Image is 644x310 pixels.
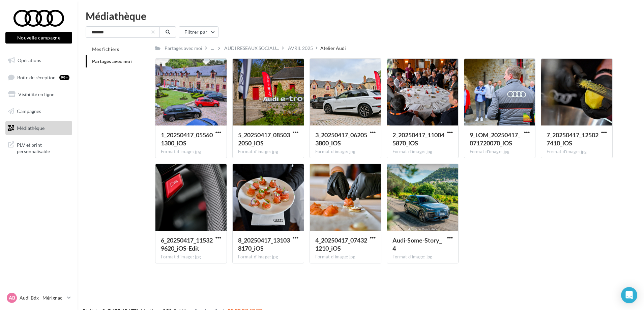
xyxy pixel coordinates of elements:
[315,149,376,155] div: Format d'image: jpg
[20,294,64,301] p: Audi Bdx - Mérignac
[17,108,41,114] span: Campagnes
[238,236,290,252] span: 8_20250417_131038170_iOS
[470,149,530,155] div: Format d'image: jpg
[288,45,313,52] div: AVRIL 2025
[92,46,119,52] span: Mes fichiers
[5,32,72,44] button: Nouvelle campagne
[4,70,74,85] a: Boîte de réception99+
[17,74,56,80] span: Boîte de réception
[392,131,444,147] span: 2_20250417_110045870_iOS
[92,58,132,64] span: Partagés avec moi
[621,287,637,303] div: Open Intercom Messenger
[320,45,346,52] div: Atelier Audi
[547,131,598,147] span: 7_20250417_125027410_iOS
[4,104,74,118] a: Campagnes
[161,131,213,147] span: 1_20250417_055601300_iOS
[238,254,298,260] div: Format d'image: jpg
[17,125,45,131] span: Médiathèque
[315,254,376,260] div: Format d'image: jpg
[18,91,54,97] span: Visibilité en ligne
[5,291,72,304] a: AB Audi Bdx - Mérignac
[165,45,202,52] div: Partagés avec moi
[392,149,453,155] div: Format d'image: jpg
[4,53,74,67] a: Opérations
[224,45,279,52] span: AUDI RESEAUX SOCIAU...
[86,11,636,21] div: Médiathèque
[392,236,442,252] span: Audi-Some-Story_4
[59,75,69,80] div: 99+
[4,87,74,102] a: Visibilité en ligne
[210,44,215,53] div: ...
[4,121,74,135] a: Médiathèque
[315,131,367,147] span: 3_20250417_062053800_iOS
[315,236,367,252] span: 4_20250417_074321210_iOS
[392,254,453,260] div: Format d'image: jpg
[238,131,290,147] span: 5_20250417_085032050_iOS
[161,149,221,155] div: Format d'image: jpg
[161,236,213,252] span: 6_20250417_115329620_iOS-Edit
[18,57,41,63] span: Opérations
[9,294,15,301] span: AB
[161,254,221,260] div: Format d'image: jpg
[4,138,74,158] a: PLV et print personnalisable
[238,149,298,155] div: Format d'image: jpg
[179,26,218,38] button: Filtrer par
[17,140,69,155] span: PLV et print personnalisable
[470,131,520,147] span: 9_LOM_20250417_071720070_iOS
[547,149,607,155] div: Format d'image: jpg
